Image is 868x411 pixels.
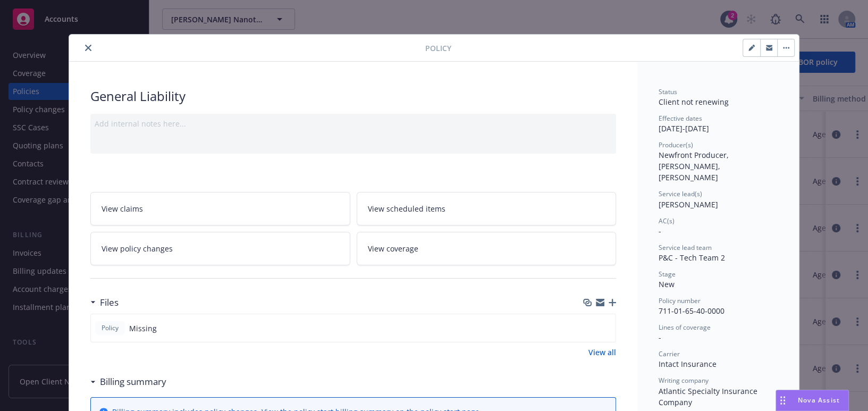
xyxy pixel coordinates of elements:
[659,349,680,358] span: Carrier
[588,347,616,358] a: View all
[659,270,676,279] span: Stage
[659,87,677,96] span: Status
[425,43,451,54] span: Policy
[95,118,612,129] div: Add internal notes here...
[659,189,702,198] span: Service lead(s)
[90,296,119,309] div: Files
[90,87,616,105] div: General Liability
[90,192,350,225] a: View claims
[659,306,724,316] span: 711-01-65-40-0000
[798,396,840,405] span: Nova Assist
[659,150,731,182] span: Newfront Producer, [PERSON_NAME], [PERSON_NAME]
[82,41,95,54] button: close
[659,332,661,342] span: -
[659,216,675,225] span: AC(s)
[99,323,121,333] span: Policy
[659,296,701,305] span: Policy number
[659,97,729,107] span: Client not renewing
[776,390,849,411] button: Nova Assist
[357,232,617,265] a: View coverage
[90,375,166,389] div: Billing summary
[659,279,675,289] span: New
[659,199,718,209] span: [PERSON_NAME]
[368,203,445,214] span: View scheduled items
[776,390,789,410] div: Drag to move
[368,243,418,254] span: View coverage
[102,243,173,254] span: View policy changes
[659,140,693,149] span: Producer(s)
[659,226,661,236] span: -
[100,375,166,389] h3: Billing summary
[100,296,119,309] h3: Files
[659,323,711,332] span: Lines of coverage
[659,114,778,134] div: [DATE] - [DATE]
[102,203,143,214] span: View claims
[659,243,712,252] span: Service lead team
[659,253,725,263] span: P&C - Tech Team 2
[659,386,760,407] span: Atlantic Specialty Insurance Company
[659,114,702,123] span: Effective dates
[129,323,157,334] span: Missing
[659,376,709,385] span: Writing company
[90,232,350,265] a: View policy changes
[659,359,717,369] span: Intact Insurance
[357,192,617,225] a: View scheduled items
